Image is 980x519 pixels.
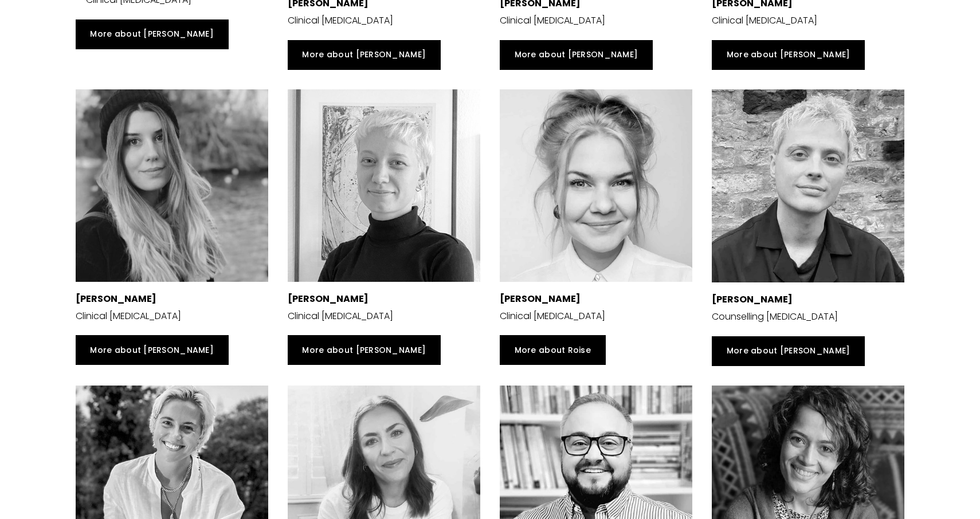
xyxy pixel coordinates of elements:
a: More about [PERSON_NAME] [712,336,865,366]
p: [PERSON_NAME] [76,291,268,308]
p: [PERSON_NAME] [288,291,480,308]
a: More about [PERSON_NAME] [76,19,229,49]
p: Counselling [MEDICAL_DATA] [712,309,904,325]
p: Clinical [MEDICAL_DATA] [500,308,692,325]
p: Clinical [MEDICAL_DATA] [288,308,480,325]
a: More about [PERSON_NAME] [500,40,653,70]
a: More about [PERSON_NAME] [288,335,441,365]
a: More about [PERSON_NAME] [288,40,441,70]
a: More about [PERSON_NAME] [76,335,229,365]
a: More about [PERSON_NAME] [712,40,865,70]
p: [PERSON_NAME] [500,291,692,308]
a: More about Roise [500,335,606,365]
p: Clinical [MEDICAL_DATA] [76,308,268,325]
p: Clinical [MEDICAL_DATA] [288,13,480,29]
p: [PERSON_NAME] [712,292,904,308]
p: Clinical [MEDICAL_DATA] [500,13,692,29]
p: Clinical [MEDICAL_DATA] [712,13,904,29]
